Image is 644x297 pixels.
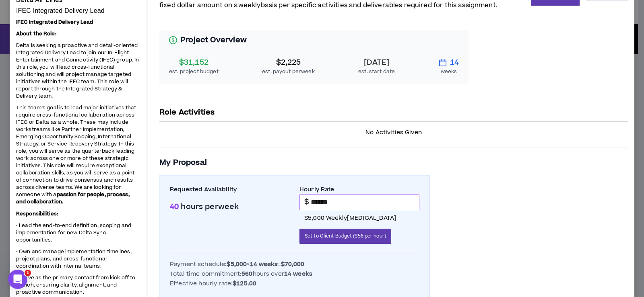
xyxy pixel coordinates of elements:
span: • Own and manage implementation timelines, project plans, and cross-functional coordination with ... [16,248,132,270]
strong: passion for people, process, and collaboration. [16,191,130,205]
h3: Project Overview [169,35,459,46]
h3: My Proposal [159,157,628,168]
iframe: Intercom live chat [8,270,27,289]
div: est. payout per week [262,68,315,75]
p: Role Activities [159,104,628,121]
strong: About the Role: [16,30,56,37]
div: Effective hourly rate: [170,280,419,288]
span: • Lead the end-to-end definition, scoping and implementation for new Delta Sync opportunities. [16,222,131,244]
p: No Activities Given [159,128,628,137]
label: Requested Availability [170,185,290,194]
div: weeks [439,68,459,75]
strong: IFEC Integrated Delivery Lead [16,18,93,26]
span: calendar [439,59,447,67]
div: est. project budget [169,68,219,75]
span: This team’s goal is to lead major initiatives that require cross-functional collaboration across ... [16,104,136,198]
span: 40 [170,201,181,212]
div: Payment schedule: × = [170,260,419,268]
div: [DATE] [358,57,395,68]
span: dollar [169,36,177,44]
b: $125.00 [233,279,256,288]
b: 560 [242,270,252,278]
div: $31,152 [169,57,219,68]
p: $5,000 weekly [MEDICAL_DATA] [299,214,419,222]
div: $2,225 [262,57,315,68]
div: 14 [439,57,459,68]
span: 1 [25,270,31,276]
strong: Responsibilities: [16,210,58,217]
b: 14 weeks [284,270,312,278]
b: $70,000 [281,260,305,268]
b: 14 weeks [250,260,278,268]
div: est. start date [358,68,395,75]
button: Set to Client Budget ($56 per hour) [299,229,391,244]
span: • Serve as the primary contact from kick off to launch, ensuring clarity, alignment, and proactiv... [16,274,135,296]
p: IFEC Integrated Delivery Lead [16,7,140,15]
b: $5,000 [227,260,247,268]
span: Set to Client Budget ($56 per hour) [305,232,386,240]
span: Delta is seeking a proactive and detail-oriented Integrated Delivery Lead to join our In-Flight E... [16,42,139,100]
p: hours per week [170,199,290,215]
div: Total time commitment: hours over [170,270,419,278]
label: Hourly Rate [299,185,419,194]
